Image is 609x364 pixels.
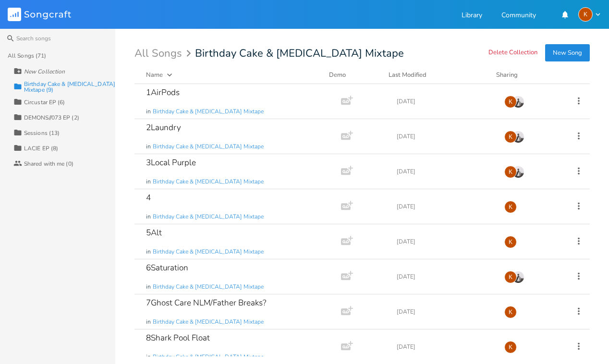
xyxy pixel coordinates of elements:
[153,248,264,256] span: Birthday Cake & [MEDICAL_DATA] Mixtape
[504,236,517,248] div: Kat
[146,194,151,202] div: 4
[146,264,188,272] div: 6Saturation
[24,130,60,136] div: Sessions (13)
[146,318,151,326] span: in
[397,98,493,104] div: [DATE]
[24,99,65,105] div: Circustar EP (6)
[512,96,524,108] img: Costa Tzoytzoyrakos
[578,7,593,22] div: Kat
[397,169,493,174] div: [DATE]
[24,115,79,121] div: DEMONS//073 EP (2)
[153,353,264,361] span: Birthday Cake & [MEDICAL_DATA] Mixtape
[512,271,524,283] img: Costa Tzoytzoyrakos
[146,213,151,221] span: in
[153,108,264,116] span: Birthday Cake & [MEDICAL_DATA] Mixtape
[146,178,151,186] span: in
[397,309,493,315] div: [DATE]
[146,88,180,97] div: 1AirPods
[153,213,264,221] span: Birthday Cake & [MEDICAL_DATA] Mixtape
[389,70,485,80] button: Last Modified
[8,53,46,59] div: All Songs (71)
[146,71,163,79] div: Name
[504,271,517,283] div: Kat
[504,201,517,213] div: Kat
[24,146,58,151] div: LACIE EP (8)
[512,166,524,178] img: Costa Tzoytzoyrakos
[146,70,317,80] button: Name
[146,158,196,167] div: 3Local Purple
[504,131,517,143] div: Kat
[397,133,493,139] div: [DATE]
[146,123,181,132] div: 2Laundry
[397,239,493,244] div: [DATE]
[389,71,426,79] div: Last Modified
[24,69,65,74] div: New Collection
[153,283,264,291] span: Birthday Cake & [MEDICAL_DATA] Mixtape
[488,49,537,57] button: Delete Collection
[504,306,517,318] div: Kat
[397,274,493,279] div: [DATE]
[545,44,590,61] button: New Song
[153,318,264,326] span: Birthday Cake & [MEDICAL_DATA] Mixtape
[146,353,151,361] span: in
[146,283,151,291] span: in
[462,12,482,20] a: Library
[504,96,517,108] div: Kat
[134,49,194,58] div: All Songs
[329,70,377,80] div: Demo
[24,81,115,93] div: Birthday Cake & [MEDICAL_DATA] Mixtape (9)
[501,12,536,20] a: Community
[512,131,524,143] img: Costa Tzoytzoyrakos
[496,70,554,80] div: Sharing
[397,344,493,350] div: [DATE]
[195,48,404,59] span: Birthday Cake & [MEDICAL_DATA] Mixtape
[146,229,162,237] div: 5Alt
[146,334,210,342] div: 8Shark Pool Float
[153,178,264,186] span: Birthday Cake & [MEDICAL_DATA] Mixtape
[504,166,517,178] div: Kat
[578,7,601,22] button: K
[146,108,151,116] span: in
[146,248,151,256] span: in
[24,161,73,167] div: Shared with me (0)
[153,143,264,151] span: Birthday Cake & [MEDICAL_DATA] Mixtape
[504,341,517,353] div: Kat
[146,143,151,151] span: in
[397,204,493,209] div: [DATE]
[146,299,266,307] div: 7Ghost Care NLM/Father Breaks?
